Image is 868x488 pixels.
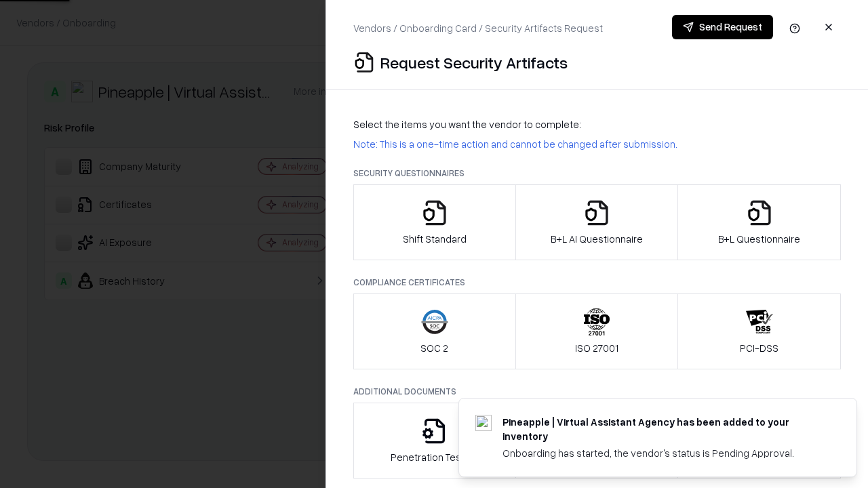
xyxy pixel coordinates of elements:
[353,21,603,35] p: Vendors / Onboarding Card / Security Artifacts Request
[677,184,841,260] button: B+L Questionnaire
[502,415,824,443] div: Pineapple | Virtual Assistant Agency has been added to your inventory
[677,293,841,369] button: PCI-DSS
[420,341,448,355] p: SOC 2
[353,137,841,151] p: Note: This is a one-time action and cannot be changed after submission.
[353,277,841,288] p: Compliance Certificates
[353,386,841,397] p: Additional Documents
[575,341,618,355] p: ISO 27001
[353,403,516,479] button: Penetration Testing
[740,341,778,355] p: PCI-DSS
[403,232,467,246] p: Shift Standard
[718,232,800,246] p: B+L Questionnaire
[502,446,824,460] div: Onboarding has started, the vendor's status is Pending Approval.
[391,450,478,464] p: Penetration Testing
[353,167,841,179] p: Security Questionnaires
[353,293,516,369] button: SOC 2
[353,184,516,260] button: Shift Standard
[672,15,773,39] button: Send Request
[515,293,679,369] button: ISO 27001
[551,232,643,246] p: B+L AI Questionnaire
[475,415,492,431] img: trypineapple.com
[380,52,568,73] p: Request Security Artifacts
[515,184,679,260] button: B+L AI Questionnaire
[353,117,841,131] p: Select the items you want the vendor to complete:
